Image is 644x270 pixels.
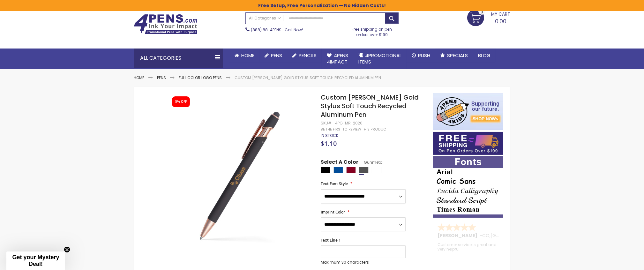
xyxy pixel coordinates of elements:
[12,254,59,267] span: Get your Mystery Deal!
[175,100,187,104] div: 5% OFF
[321,209,345,215] span: Imprint Color
[321,159,358,167] span: Select A Color
[321,139,337,148] span: $1.10
[64,246,70,253] button: Close teaser
[321,181,348,186] span: Text Font Style
[229,49,259,63] a: Home
[433,132,503,155] img: Free shipping on orders over $199
[251,27,281,33] a: (888) 88-4PENS
[321,120,333,126] strong: SKU
[321,237,341,243] span: Text Line 1
[134,14,198,34] img: 4Pens Custom Pens and Promotional Products
[321,260,406,265] p: Maximum 30 characters
[271,52,282,59] span: Pens
[166,102,312,248] img: 4pg-mr-2020-lexi-satin-touch-stylus-pen_gunmetal_grey_1.jpg
[480,232,537,239] span: - ,
[321,167,330,173] div: Black
[346,167,356,173] div: Burgundy
[321,133,338,138] div: Availability
[473,49,496,63] a: Blog
[299,52,317,59] span: Pencils
[321,133,338,138] span: In stock
[333,167,343,173] div: Dark Blue
[358,52,401,65] span: 4PROMOTIONAL ITEMS
[321,93,419,119] span: Custom [PERSON_NAME] Gold Stylus Soft Touch Recycled Aluminum Pen
[433,156,503,218] img: font-personalization-examples
[353,49,407,69] a: 4PROMOTIONALITEMS
[327,52,348,65] span: 4Pens 4impact
[249,16,281,21] span: All Categories
[495,17,506,25] span: 0.00
[321,127,388,132] a: Be the first to review this product
[447,52,468,59] span: Specials
[438,243,499,256] div: Customer service is great and very helpful
[179,75,222,80] a: Full Color Logo Pens
[134,75,144,80] a: Home
[322,49,353,69] a: 4Pens4impact
[467,9,510,25] a: 0.00 0
[6,251,65,270] div: Get your Mystery Deal!Close teaser
[358,160,384,165] span: Gunmetal
[335,121,363,126] div: 4PG-MR-2020
[235,75,381,80] li: Custom [PERSON_NAME] Gold Stylus Soft Touch Recycled Aluminum Pen
[435,49,473,63] a: Specials
[241,52,254,59] span: Home
[246,13,284,23] a: All Categories
[345,24,399,37] div: Free shipping on pen orders over $199
[482,232,490,239] span: CO
[490,232,537,239] span: [GEOGRAPHIC_DATA]
[418,52,430,59] span: Rush
[478,52,490,59] span: Blog
[157,75,166,80] a: Pens
[438,232,480,239] span: [PERSON_NAME]
[287,49,322,63] a: Pencils
[591,253,644,270] iframe: Google Customer Reviews
[134,49,223,68] div: All Categories
[481,9,483,15] span: 0
[359,167,369,173] div: Gunmetal
[372,167,381,173] div: White
[259,49,287,63] a: Pens
[251,27,303,33] span: - Call Now!
[407,49,435,63] a: Rush
[433,93,503,130] img: 4pens 4 kids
